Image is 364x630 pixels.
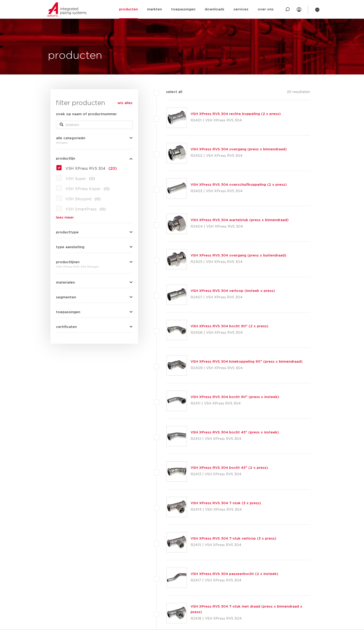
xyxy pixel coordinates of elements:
[56,281,75,284] span: materialen
[167,143,187,163] img: Thumbnail for VSH XPress RVS 304 overgang (press x binnendraad)
[191,615,310,622] p: R2418 | VSH XPress RVS 304
[100,207,106,211] span: (0)
[191,577,278,584] p: R2417 | VSH XPress RVS 304
[287,89,310,96] p: 20 resultaten
[191,400,279,407] p: R2411 | VSH XPress RVS 304
[191,254,286,257] a: VSH XPress RVS 304 overgang (press x buitendraad)
[191,188,287,195] p: R2403 | VSH XPress RVS 304
[56,231,133,234] button: producttype
[191,152,287,160] p: R2402 | VSH XPress RVS 304
[191,537,276,540] a: VSH XPress RVS 304 T-stuk verloop (3 x press)
[56,296,133,299] button: segmenten
[65,177,86,181] span: VSH Super
[191,223,289,230] p: R2404 | VSH XPress RVS 304
[56,99,133,108] h3: filter producten
[191,117,281,124] p: R2401 | VSH XPress RVS 304
[167,603,187,623] img: Thumbnail for VSH XPress RVS 304 T-stuk met draad (press x binnendraad x press)
[56,310,133,314] button: toepassingen
[167,462,187,482] img: Thumbnail for VSH XPress RVS 304 bocht 45° (2 x press)
[191,506,261,513] p: R2414 | VSH XPress RVS 304
[56,260,80,264] span: productlijnen
[56,310,80,314] span: toepassingen
[56,231,79,234] span: producttype
[191,289,275,293] a: VSH XPress RVS 304 verloop (insteek x press)
[167,214,187,234] img: Thumbnail for VSH XPress RVS 304 wartelstuk (press x binnendraad)
[159,89,182,95] label: select all
[191,218,289,222] a: VSH XPress RVS 304 wartelstuk (press x binnendraad)
[191,324,268,328] a: VSH XPress RVS 304 bocht 90° (2 x press)
[56,245,133,249] button: type aansluiting
[95,197,101,201] span: (0)
[167,320,187,340] img: Thumbnail for VSH XPress RVS 304 bocht 90° (2 x press)
[56,157,75,160] span: productlijn
[56,260,133,264] button: productlijnen
[191,294,275,301] p: R2407 | VSH XPress RVS 304
[191,471,268,478] p: R2413 | VSH XPress RVS 304
[56,296,76,299] span: segmenten
[191,395,279,399] a: VSH XPress RVS 304 bocht 90° (press x insteek)
[56,136,85,140] span: alle categorieën
[191,364,302,372] p: R2409 | VSH XPress RVS 304
[56,325,133,329] button: certificaten
[167,426,187,446] img: Thumbnail for VSH XPress RVS 304 bocht 45° (press x insteek)
[56,281,133,284] button: materialen
[191,112,281,116] a: VSH XPress RVS 304 rechte koppeling (2 x press)
[56,216,133,219] a: lees meer
[104,187,110,191] span: (0)
[167,391,187,411] img: Thumbnail for VSH XPress RVS 304 bocht 90° (press x insteek)
[167,568,187,588] img: Thumbnail for VSH XPress RVS 304 passeerbocht (2 x insteek)
[48,48,102,63] h1: producten
[167,249,187,269] img: Thumbnail for VSH XPress RVS 304 overgang (press x buitendraad)
[56,325,77,329] span: certificaten
[167,532,187,552] img: Thumbnail for VSH XPress RVS 304 T-stuk verloop (3 x press)
[191,148,287,151] a: VSH XPress RVS 304 overgang (press x binnendraad)
[191,605,302,614] a: VSH XPress RVS 304 T-stuk met draad (press x binnendraad x press)
[191,360,302,363] a: VSH XPress RVS 304 kniekoppeling 90° (press x binnendraad)
[191,466,268,469] a: VSH XPress RVS 304 bocht 45° (2 x press)
[56,245,84,249] span: type aansluiting
[56,121,133,129] input: zoeken
[89,177,95,181] span: (0)
[65,197,92,201] span: VSH Shurjoint
[191,431,279,434] a: VSH XPress RVS 304 bocht 45° (press x insteek)
[191,501,261,505] a: VSH XPress RVS 304 T-stuk (3 x press)
[65,207,97,211] span: VSH SmartPress
[56,111,117,117] label: zoek op naam of productnummer
[167,355,187,375] img: Thumbnail for VSH XPress RVS 304 kniekoppeling 90° (press x binnendraad)
[191,258,286,266] p: R2405 | VSH XPress RVS 304
[191,572,278,576] a: VSH XPress RVS 304 passeerbocht (2 x insteek)
[167,108,187,128] img: Thumbnail for VSH XPress RVS 304 rechte koppeling (2 x press)
[108,167,117,170] span: (20)
[56,140,133,145] div: fittingen
[56,136,133,140] button: alle categorieën
[167,497,187,517] img: Thumbnail for VSH XPress RVS 304 T-stuk (3 x press)
[56,264,133,269] div: VSH XPress RVS 304 fittingen
[65,167,105,170] span: VSH XPress RVS 304
[191,183,287,186] a: VSH XPress RVS 304 overschuifkoppeling (2 x press)
[167,179,187,198] img: Thumbnail for VSH XPress RVS 304 overschuifkoppeling (2 x press)
[117,100,133,106] a: wis alles
[191,329,268,337] p: R2408 | VSH XPress RVS 304
[56,157,133,160] button: productlijn
[191,435,279,443] p: R2412 | VSH XPress RVS 304
[191,541,276,549] p: R2415 | VSH XPress RVS 304
[167,285,187,305] img: Thumbnail for VSH XPress RVS 304 verloop (insteek x press)
[65,187,101,191] span: VSH XPress Koper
